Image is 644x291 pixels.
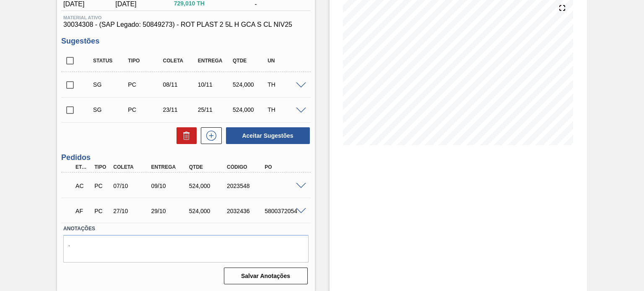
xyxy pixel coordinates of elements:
div: 09/10/2025 [149,183,191,189]
div: Entrega [196,58,234,64]
span: Material ativo [63,15,308,20]
div: Status [91,58,129,64]
div: PO [262,164,304,170]
div: Qtde [187,164,229,170]
div: Etapa [73,164,92,170]
div: 29/10/2025 [149,208,191,214]
span: 729,010 TH [174,0,226,7]
div: Sugestão Criada [91,81,129,88]
button: Salvar Anotações [224,268,308,284]
div: Qtde [231,58,269,64]
div: Código [225,164,266,170]
div: 25/11/2025 [196,106,234,113]
div: Tipo [126,58,164,64]
div: 5800372054 [262,208,304,214]
div: 524,000 [187,183,229,189]
div: Entrega [149,164,191,170]
p: AC [75,183,90,189]
span: 30034308 - (SAP Legado: 50849273) - ROT PLAST 2 5L H GCA S CL NIV25 [63,21,308,28]
div: 524,000 [187,208,229,214]
div: Aceitar Sugestões [222,126,311,145]
div: 10/11/2025 [196,81,234,88]
div: 23/11/2025 [161,106,199,113]
div: TH [265,81,304,88]
div: 08/11/2025 [161,81,199,88]
div: Aguardando Composição de Carga [73,177,92,195]
div: Sugestão Criada [91,106,129,113]
div: Tipo [92,164,111,170]
div: Pedido de Compra [126,81,164,88]
textarea: . [63,235,308,263]
div: 524,000 [231,81,269,88]
div: 27/10/2025 [111,208,153,214]
div: Coleta [161,58,199,64]
div: TH [265,106,304,113]
div: Pedido de Compra [92,208,111,214]
h3: Pedidos [61,153,310,162]
label: Anotações [63,223,308,235]
div: 2032436 [225,208,266,214]
div: 07/10/2025 [111,183,153,189]
p: AF [75,208,90,214]
button: Aceitar Sugestões [226,127,310,144]
div: Pedido de Compra [126,106,164,113]
div: Pedido de Compra [92,183,111,189]
h3: Sugestões [61,37,310,46]
div: Coleta [111,164,153,170]
div: Aguardando Faturamento [73,202,92,220]
div: Excluir Sugestões [172,127,197,144]
div: UN [265,58,304,64]
div: 524,000 [231,106,269,113]
div: 2023548 [225,183,266,189]
span: [DATE] [115,0,145,8]
span: [DATE] [63,0,86,8]
div: Nova sugestão [197,127,222,144]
